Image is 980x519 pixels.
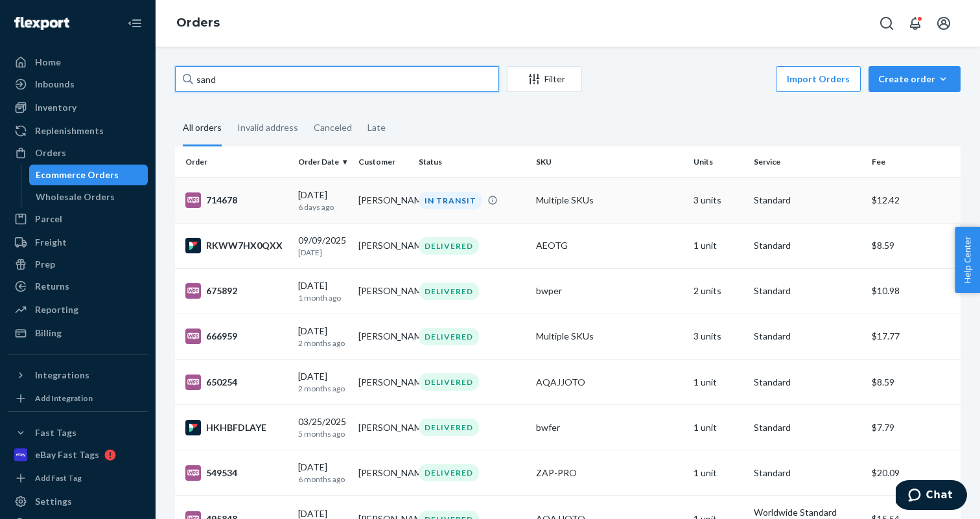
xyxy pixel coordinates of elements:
[869,66,961,92] button: Create order
[419,192,482,209] div: IN TRANSIT
[122,10,148,36] button: Close Navigation
[35,369,89,382] div: Integrations
[176,16,220,30] a: Orders
[419,419,479,436] div: DELIVERED
[14,17,69,30] img: Flexport logo
[298,474,348,485] p: 6 months ago
[754,467,861,479] p: Standard
[776,66,861,92] button: Import Orders
[8,276,148,297] a: Returns
[298,338,348,349] p: 2 months ago
[298,428,348,439] p: 5 months ago
[36,190,115,203] div: Wholesale Orders
[688,146,749,178] th: Units
[419,373,479,391] div: DELIVERED
[8,491,148,512] a: Settings
[902,10,928,36] button: Open notifications
[353,360,414,405] td: [PERSON_NAME]
[8,254,148,275] a: Prep
[29,187,148,207] a: Wholesale Orders
[688,268,749,314] td: 2 units
[867,405,961,450] td: $7.79
[35,426,76,439] div: Fast Tags
[175,146,293,178] th: Order
[688,360,749,405] td: 1 unit
[8,143,148,163] a: Orders
[536,239,682,252] div: AEOTG
[298,292,348,303] p: 1 month ago
[867,178,961,223] td: $12.42
[8,365,148,386] button: Integrations
[867,360,961,405] td: $8.59
[536,421,682,434] div: bwfer
[185,238,288,253] div: RKWW7HX0QXX
[314,111,352,144] div: Canceled
[298,461,348,485] div: [DATE]
[896,480,967,513] iframe: Opens a widget where you can chat to one of our agents
[8,97,148,118] a: Inventory
[688,314,749,359] td: 3 units
[874,10,900,36] button: Open Search Box
[353,268,414,314] td: [PERSON_NAME]
[35,258,55,271] div: Prep
[8,323,148,343] a: Billing
[35,236,67,249] div: Freight
[8,470,148,486] a: Add Fast Tag
[353,223,414,268] td: [PERSON_NAME]
[237,111,298,144] div: Invalid address
[749,146,867,178] th: Service
[754,284,861,297] p: Standard
[353,405,414,450] td: [PERSON_NAME]
[353,314,414,359] td: [PERSON_NAME]
[298,189,348,213] div: [DATE]
[536,376,682,389] div: AQAJJOTO
[531,314,688,359] td: Multiple SKUs
[35,280,69,293] div: Returns
[8,391,148,406] a: Add Integration
[531,146,688,178] th: SKU
[8,74,148,95] a: Inbounds
[867,146,961,178] th: Fee
[298,325,348,349] div: [DATE]
[8,52,148,73] a: Home
[867,268,961,314] td: $10.98
[878,73,951,86] div: Create order
[754,330,861,343] p: Standard
[688,223,749,268] td: 1 unit
[8,121,148,141] a: Replenishments
[175,66,499,92] input: Search orders
[35,393,93,404] div: Add Integration
[35,495,72,508] div: Settings
[419,464,479,481] div: DELIVERED
[29,165,148,185] a: Ecommerce Orders
[353,450,414,496] td: [PERSON_NAME]
[419,283,479,300] div: DELIVERED
[419,237,479,255] div: DELIVERED
[166,5,230,42] ol: breadcrumbs
[298,234,348,258] div: 09/09/2025
[35,213,62,225] div: Parcel
[536,284,682,297] div: bwper
[955,227,980,293] span: Help Center
[358,156,408,167] div: Customer
[754,239,861,252] p: Standard
[35,56,61,69] div: Home
[531,178,688,223] td: Multiple SKUs
[8,209,148,229] a: Parcel
[754,376,861,389] p: Standard
[298,279,348,303] div: [DATE]
[35,101,76,114] div: Inventory
[419,328,479,345] div: DELIVERED
[754,194,861,207] p: Standard
[35,124,104,137] div: Replenishments
[35,448,99,461] div: eBay Fast Tags
[536,467,682,479] div: ZAP-PRO
[688,178,749,223] td: 3 units
[185,192,288,208] div: 714678
[353,178,414,223] td: [PERSON_NAME]
[931,10,957,36] button: Open account menu
[8,444,148,465] a: eBay Fast Tags
[298,383,348,394] p: 2 months ago
[867,223,961,268] td: $8.59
